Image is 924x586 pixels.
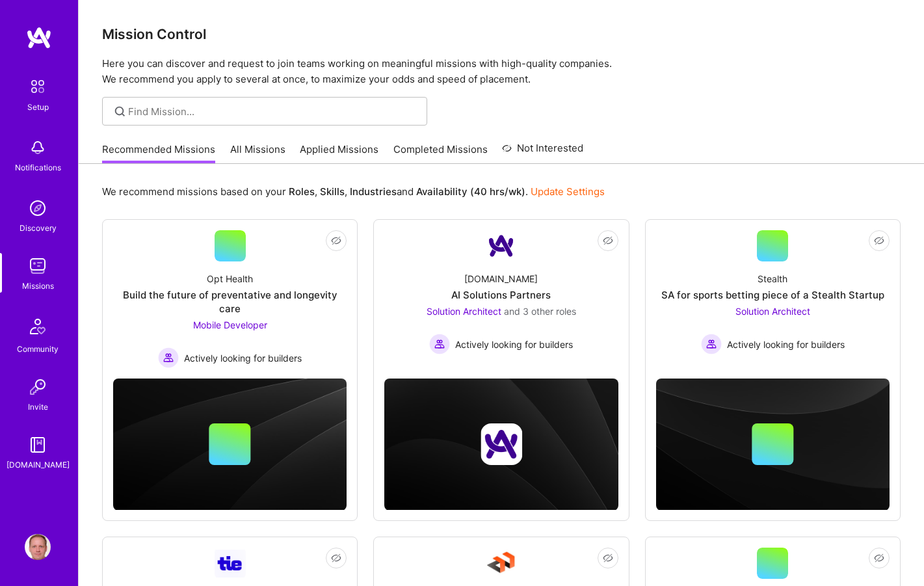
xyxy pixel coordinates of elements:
[25,534,51,560] img: User Avatar
[25,432,51,458] img: guide book
[25,195,51,221] img: discovery
[25,374,51,400] img: Invite
[102,185,605,198] p: We recommend missions based on your , , and .
[758,272,787,286] div: Stealth
[22,311,53,342] img: Community
[25,135,51,161] img: bell
[102,142,215,164] a: Recommended Missions
[661,288,884,302] div: SA for sports betting piece of a Stealth Startup
[20,221,57,235] div: Discovery
[701,334,722,354] img: Actively looking for builders
[735,306,810,317] span: Solution Architect
[26,26,52,49] img: logo
[113,288,347,315] div: Build the future of preventative and longevity care
[113,230,347,368] a: Opt HealthBuild the future of preventative and longevity careMobile Developer Actively looking fo...
[393,142,488,164] a: Completed Missions
[28,400,48,414] div: Invite
[184,351,302,365] span: Actively looking for builders
[22,279,54,293] div: Missions
[427,306,501,317] span: Solution Architect
[429,334,450,354] img: Actively looking for builders
[504,306,576,317] span: and 3 other roles
[25,253,51,279] img: teamwork
[17,342,59,356] div: Community
[416,185,525,198] b: Availability (40 hrs/wk)
[331,553,341,563] i: icon EyeClosed
[486,230,517,261] img: Company Logo
[193,319,267,330] span: Mobile Developer
[384,230,618,365] a: Company Logo[DOMAIN_NAME]AI Solutions PartnersSolution Architect and 3 other rolesActively lookin...
[350,185,397,198] b: Industries
[215,550,246,578] img: Company Logo
[331,235,341,246] i: icon EyeClosed
[27,100,49,114] div: Setup
[481,423,522,465] img: Company logo
[300,142,378,164] a: Applied Missions
[320,185,345,198] b: Skills
[502,140,583,164] a: Not Interested
[451,288,551,302] div: AI Solutions Partners
[102,26,901,42] h3: Mission Control
[656,230,890,365] a: StealthSA for sports betting piece of a Stealth StartupSolution Architect Actively looking for bu...
[230,142,285,164] a: All Missions
[289,185,315,198] b: Roles
[207,272,253,286] div: Opt Health
[603,235,613,246] i: icon EyeClosed
[455,338,573,351] span: Actively looking for builders
[727,338,845,351] span: Actively looking for builders
[21,534,54,560] a: User Avatar
[603,553,613,563] i: icon EyeClosed
[113,379,347,511] img: cover
[128,105,417,118] input: Find Mission...
[15,161,61,174] div: Notifications
[656,379,890,511] img: cover
[874,235,884,246] i: icon EyeClosed
[102,56,901,87] p: Here you can discover and request to join teams working on meaningful missions with high-quality ...
[384,379,618,511] img: cover
[24,73,51,100] img: setup
[486,548,517,579] img: Company Logo
[874,553,884,563] i: icon EyeClosed
[464,272,538,286] div: [DOMAIN_NAME]
[158,347,179,368] img: Actively looking for builders
[112,104,127,119] i: icon SearchGrey
[7,458,70,472] div: [DOMAIN_NAME]
[531,185,605,198] a: Update Settings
